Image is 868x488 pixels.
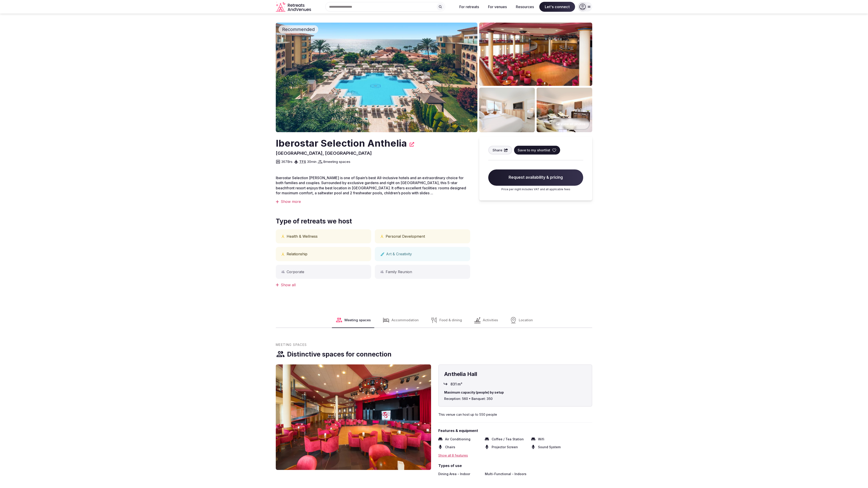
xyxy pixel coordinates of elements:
span: 8 meeting spaces [323,159,350,164]
img: Venue gallery photo [479,88,535,132]
p: Price per night includes VAT and all applicable fees [488,188,583,191]
span: Chairs [445,445,455,449]
img: Venue gallery photo [479,23,592,86]
a: TFS [299,160,306,164]
button: For venues [484,2,510,12]
span: 367 Brs [281,159,292,164]
button: View all photos [551,118,590,130]
h4: Anthelia Hall [444,370,586,378]
h2: Iberostar Selection Anthelia [276,137,407,150]
div: Recommended [278,25,318,33]
span: Save to my shortlist [518,148,550,152]
span: Dining Area - Indoor [438,472,470,476]
span: Features & equipment [438,428,592,433]
span: Projector Screen [492,445,518,449]
span: [GEOGRAPHIC_DATA], [GEOGRAPHIC_DATA] [276,150,372,156]
div: Show more [276,199,470,204]
span: 30 min [307,159,316,164]
span: 831 m² [451,382,462,387]
button: Share [488,146,512,155]
span: Food & dining [439,318,462,322]
button: Social and business icon tooltip [380,270,384,274]
span: Coffee / Tea Station [492,437,524,441]
a: Visit the homepage [276,2,312,12]
span: Meeting spaces [344,318,371,322]
span: Activities [483,318,498,322]
span: Accommodation [392,318,419,322]
span: Air Conditioning [445,437,470,441]
span: Request availability & pricing [488,169,583,186]
div: Show all [276,282,470,287]
span: Multi-Functional - Indoors [485,472,526,476]
button: Physical and mental health icon tooltip [380,235,384,238]
button: Save to my shortlist [514,146,560,155]
span: Share [493,148,502,152]
span: Reception: 560 • Banquet: 350 [444,396,586,401]
button: Resources [512,2,538,12]
svg: Retreats and Venues company logo [276,2,312,12]
span: Sound System [538,445,561,449]
span: Let's connect [539,2,575,12]
button: Arts icon tooltip [380,252,384,256]
img: Gallery image 1 [276,364,431,470]
button: Social and business icon tooltip [281,270,285,274]
div: Show all 8 features [438,453,592,458]
button: Physical and mental health icon tooltip [281,235,285,238]
span: Maximum capacity (people) by setup [444,390,586,395]
span: Wifi [538,437,544,441]
button: Physical and mental health icon tooltip [281,252,285,256]
span: Meeting Spaces [276,343,307,347]
h3: Distinctive spaces for connection [287,350,392,359]
button: For retreats [456,2,483,12]
img: Venue gallery photo [537,88,592,132]
span: Iberostar Selection [PERSON_NAME] is one of Spain’s best All-inclusive hotels and an extraordinar... [276,176,466,195]
span: Type of retreats we host [276,217,470,226]
span: This venue can host up to 550 people [438,412,497,417]
span: Types of use [438,463,592,468]
span: Recommended [280,26,316,33]
img: Venue cover photo [276,23,477,132]
span: Location [519,318,533,322]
